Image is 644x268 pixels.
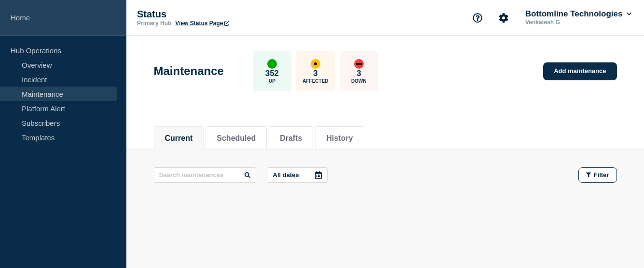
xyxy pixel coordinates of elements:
a: View Status Page [175,20,229,27]
div: affected [311,59,320,69]
div: up [267,59,277,69]
span: Filter [594,171,609,179]
input: Search maintenances [154,167,256,183]
button: Bottomline Technologies [523,9,633,19]
a: Add maintenance [543,62,617,80]
button: Drafts [280,134,302,143]
p: Down [351,78,367,84]
button: History [326,134,353,143]
p: 3 [356,69,361,78]
p: Up [269,78,275,84]
h1: Maintenance [154,64,224,78]
p: Venkatesh G [523,19,624,26]
p: 3 [313,69,317,78]
p: All dates [273,171,299,179]
p: Primary Hub [137,20,171,27]
p: Affected [302,78,328,84]
p: 352 [265,69,279,78]
p: Status [137,9,330,20]
button: All dates [268,167,328,183]
button: Filter [578,167,617,183]
button: Current [165,134,193,143]
button: Account settings [493,8,514,28]
div: down [354,59,364,69]
button: Scheduled [217,134,256,143]
button: Support [467,8,488,28]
